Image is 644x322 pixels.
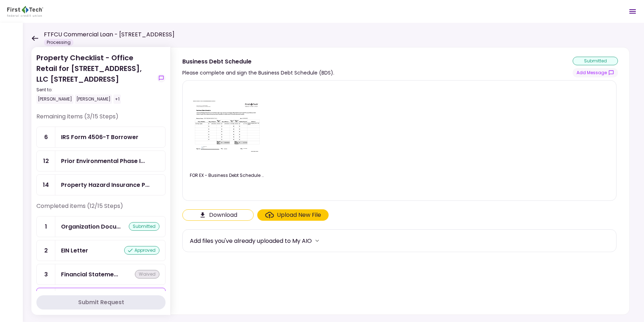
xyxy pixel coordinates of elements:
[190,236,312,245] div: Add files you've already uploaded to My AIO
[44,30,174,39] h1: FTFCU Commercial Loan - [STREET_ADDRESS]
[129,222,159,231] div: submitted
[36,150,166,172] a: 12Prior Environmental Phase I and/or Phase II
[37,175,55,195] div: 14
[36,94,73,104] div: [PERSON_NAME]
[61,133,138,142] div: IRS Form 4506-T Borrower
[7,6,43,17] img: Partner icon
[61,180,149,189] div: Property Hazard Insurance Policy and Liability Insurance Policy
[61,246,88,255] div: EIN Letter
[36,87,154,93] div: Sent to:
[135,270,159,278] div: waived
[75,94,112,104] div: [PERSON_NAME]
[61,157,145,165] div: Prior Environmental Phase I and/or Phase II
[277,211,321,219] div: Upload New File
[37,216,55,237] div: 1
[61,270,118,279] div: Financial Statement - Borrower
[37,127,55,147] div: 6
[36,202,166,216] div: Completed items (12/15 Steps)
[37,288,55,308] div: 4
[182,57,334,66] div: Business Debt Schedule
[182,209,254,221] button: Click here to download the document
[113,94,121,104] div: +1
[36,264,166,285] a: 3Financial Statement - Borrowerwaived
[257,209,329,221] span: Click here to upload the required document
[36,112,166,127] div: Remaining items (3/15 Steps)
[37,240,55,261] div: 2
[78,298,124,307] div: Submit Request
[312,235,323,246] button: more
[37,151,55,171] div: 12
[36,216,166,237] a: 1Organization Documents for Borrowing Entitysubmitted
[36,288,166,309] a: 4Business Debt Schedulesubmitted
[190,172,265,179] div: FOR EX - Business Debt Schedule - 503 E 6th Street Del Rio TX LLC.pdf
[36,240,166,261] a: 2EIN Letterapproved
[36,127,166,148] a: 6IRS Form 4506-T Borrower
[61,222,121,231] div: Organization Documents for Borrowing Entity
[157,74,166,82] button: show-messages
[44,39,73,46] div: Processing
[37,264,55,285] div: 3
[573,57,618,65] div: submitted
[624,3,641,20] button: Open menu
[36,295,166,310] button: Submit Request
[124,246,159,255] div: approved
[36,52,154,104] div: Property Checklist - Office Retail for [STREET_ADDRESS], LLC [STREET_ADDRESS]
[171,47,630,315] div: Business Debt SchedulePlease complete and sign the Business Debt Schedule (BDS).submittedshow-mes...
[182,68,334,77] div: Please complete and sign the Business Debt Schedule (BDS).
[573,68,618,77] button: show-messages
[36,174,166,195] a: 14Property Hazard Insurance Policy and Liability Insurance Policy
